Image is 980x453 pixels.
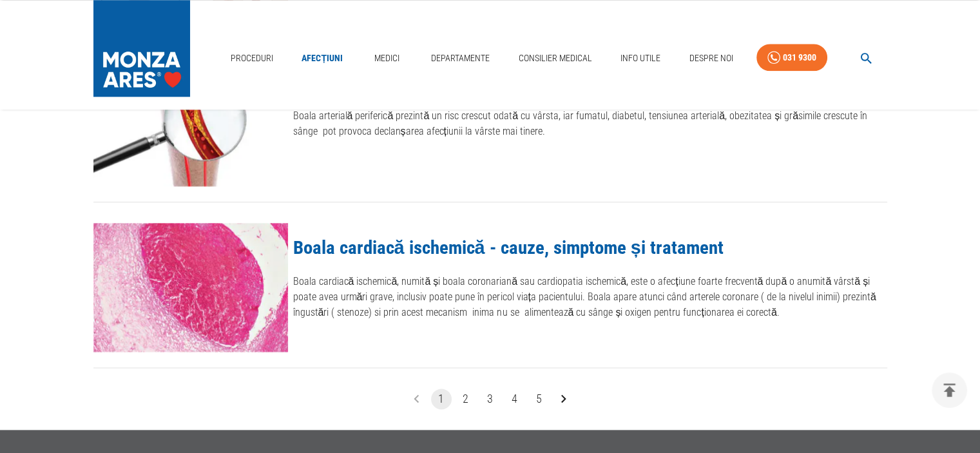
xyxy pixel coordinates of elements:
[405,389,576,409] nav: pagination navigation
[783,50,816,66] div: 031 9300
[293,274,887,320] p: Boala cardiacă ischemică, numită și boala coronariană sau cardiopatia ischemică, este o afecțiune...
[756,44,827,72] a: 031 9300
[293,236,724,258] a: Boala cardiacă ischemică - cauze, simptome și tratament
[456,389,476,409] button: Go to page 2
[529,389,550,409] button: Go to page 5
[296,45,348,72] a: Afecțiuni
[293,108,887,139] p: Boala arterială periferică prezintă un risc crescut odată cu vârsta, iar fumatul, diabetul, tensi...
[504,389,525,409] button: Go to page 4
[431,389,452,409] button: page 1
[93,57,288,186] img: Boala arterială periferică - Cauze, simptome și tratament
[932,372,967,408] button: delete
[93,223,288,352] img: Boala cardiacă ischemică - cauze, simptome și tratament
[426,45,495,72] a: Departamente
[615,45,666,72] a: Info Utile
[480,389,501,409] button: Go to page 3
[684,45,738,72] a: Despre Noi
[366,45,407,72] a: Medici
[553,389,574,409] button: Go to next page
[226,45,278,72] a: Proceduri
[513,45,597,72] a: Consilier Medical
